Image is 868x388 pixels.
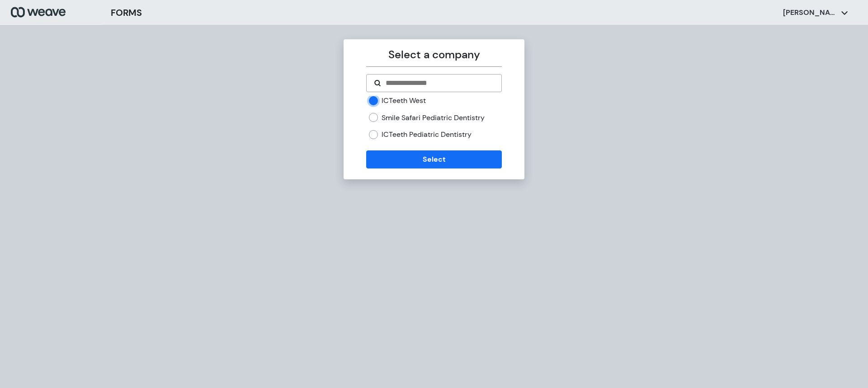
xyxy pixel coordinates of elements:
label: ICTeeth West [382,96,426,106]
p: Select a company [366,47,501,63]
p: [PERSON_NAME] [783,8,837,18]
label: Smile Safari Pediatric Dentistry [382,113,485,123]
button: Select [366,150,501,168]
label: ICTeeth Pediatric Dentistry [382,130,472,140]
input: Search [385,78,494,89]
h3: FORMS [111,6,142,19]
